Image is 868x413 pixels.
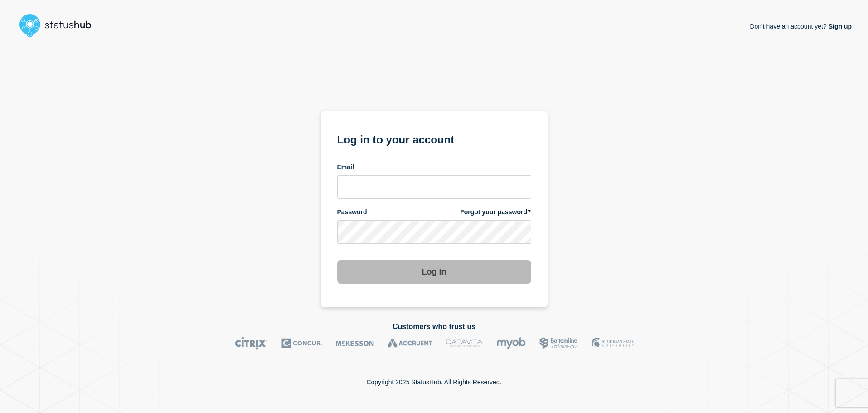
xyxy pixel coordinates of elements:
[496,337,526,350] img: myob logo
[460,208,531,216] a: Forgot your password?
[235,337,268,350] img: Citrix logo
[337,175,531,199] input: email input
[337,163,354,172] span: Email
[337,220,531,244] input: password input
[592,337,634,350] img: MSU logo
[337,130,531,147] h1: Log in to your account
[750,15,852,37] p: Don't have an account yet?
[539,337,578,350] img: Bottomline logo
[16,11,102,40] img: StatusHub logo
[337,208,367,216] span: Password
[366,379,501,386] p: Copyright 2025 StatusHub. All Rights Reserved.
[388,337,432,350] img: Accruent logo
[446,337,483,350] img: DataVita logo
[16,323,852,331] h2: Customers who trust us
[827,23,852,30] a: Sign up
[337,260,531,284] button: Log in
[281,337,322,350] img: Concur logo
[336,337,374,350] img: McKesson logo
